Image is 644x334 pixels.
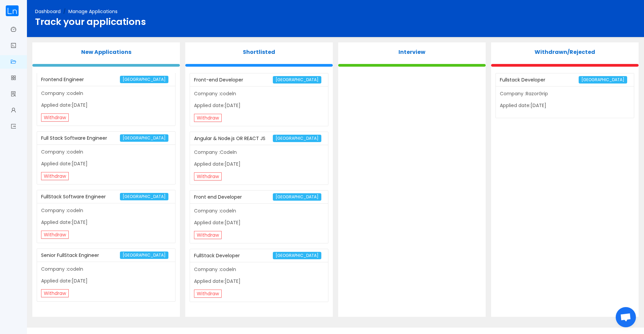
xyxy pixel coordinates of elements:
p: Applied date:[DATE] [41,160,171,167]
p: Applied date:[DATE] [194,278,324,285]
span: Manage Applications [68,8,118,15]
p: Shortlisted [185,48,333,56]
p: Applied date:[DATE] [194,219,324,226]
p: Company :codeln [41,148,171,156]
p: Applied date:[DATE] [194,161,324,168]
div: Frontend Engineer [41,73,120,86]
span: [GEOGRAPHIC_DATA] [273,193,321,201]
div: Full Stack Software Engineer [41,132,120,144]
p: Applied date:[DATE] [41,102,171,109]
button: Withdraw [41,172,69,180]
p: Company :Codeln [194,149,324,156]
p: Company :codeln [41,207,171,214]
span: [GEOGRAPHIC_DATA] [579,76,627,83]
p: New Applications [32,48,180,56]
button: Withdraw [194,290,222,298]
a: icon: solution [11,88,16,102]
p: Applied date:[DATE] [194,102,324,109]
span: Track your applications [35,15,146,28]
a: icon: user [11,104,16,118]
p: Applied date:[DATE] [500,102,630,109]
div: FullStack Developer [194,249,273,262]
div: Fullstack Developer [500,74,579,86]
button: Withdraw [41,231,69,239]
span: [GEOGRAPHIC_DATA] [120,193,168,200]
a: icon: code [11,39,16,53]
span: [GEOGRAPHIC_DATA] [120,76,168,83]
a: icon: folder-open [11,55,16,69]
div: Angular & Node.js OR REACT JS [194,132,273,145]
p: Company :codeln [41,266,171,273]
p: Interview [338,48,486,56]
p: Withdrawn/Rejected [491,48,639,56]
div: Front-end Developer [194,74,273,86]
div: FullStack Software Engineer [41,191,120,203]
a: Dashboard [35,8,61,15]
button: Withdraw [194,114,222,122]
p: Company :codeln [194,266,324,273]
span: [GEOGRAPHIC_DATA] [120,134,168,142]
span: [GEOGRAPHIC_DATA] [273,76,321,83]
div: Front end Developer [194,191,273,203]
span: [GEOGRAPHIC_DATA] [120,252,168,259]
button: Withdraw [41,289,69,297]
span: [GEOGRAPHIC_DATA] [273,252,321,259]
div: Senior FullStack Engineer [41,249,120,262]
button: Withdraw [194,172,222,180]
p: Company :codeln [194,90,324,97]
span: [GEOGRAPHIC_DATA] [273,135,321,142]
a: icon: dashboard [11,23,16,37]
p: Applied date:[DATE] [41,219,171,226]
p: Company :RazorGrip [500,90,630,97]
a: Open chat [616,307,636,327]
span: / [63,8,66,15]
p: Company :codeln [194,207,324,214]
p: Company :codeln [41,90,171,97]
a: icon: appstore [11,71,16,86]
button: Withdraw [194,231,222,239]
button: Withdraw [41,113,69,122]
p: Applied date:[DATE] [41,277,171,285]
img: cropped.59e8b842.png [5,5,19,16]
